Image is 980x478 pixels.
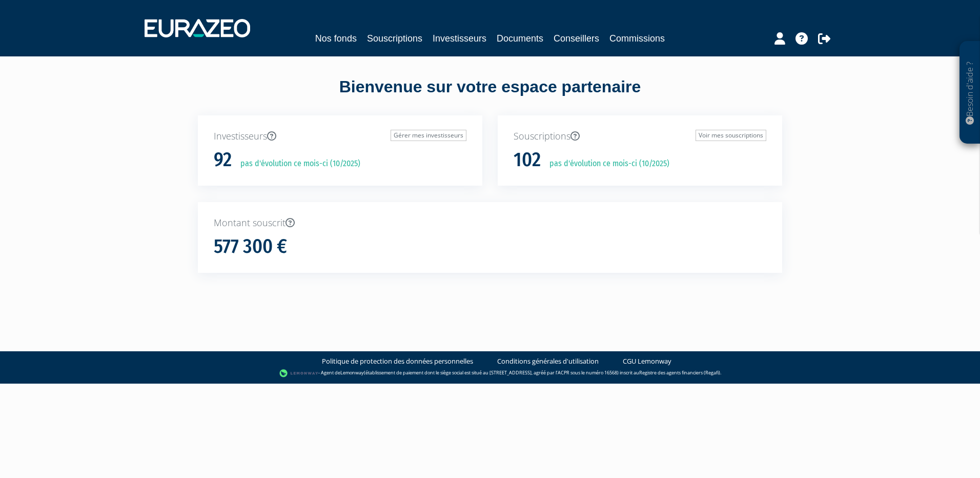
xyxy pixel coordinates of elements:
[279,368,319,379] img: logo-lemonway.png
[322,356,473,366] a: Politique de protection des données personnelles
[497,31,543,46] a: Documents
[497,356,599,366] a: Conditions générales d'utilisation
[367,31,422,46] a: Souscriptions
[391,130,466,141] a: Gérer mes investisseurs
[514,130,766,143] p: Souscriptions
[190,75,790,115] div: Bienvenue sur votre espace partenaire
[145,19,250,37] img: 1732889491-logotype_eurazeo_blanc_rvb.png
[542,158,669,170] p: pas d'évolution ce mois-ci (10/2025)
[214,216,766,230] p: Montant souscrit
[554,31,599,46] a: Conseillers
[609,31,665,46] a: Commissions
[233,158,360,170] p: pas d'évolution ce mois-ci (10/2025)
[10,368,970,379] div: - Agent de (établissement de paiement dont le siège social est situé au [STREET_ADDRESS], agréé p...
[623,356,671,366] a: CGU Lemonway
[639,369,720,376] a: Registre des agents financiers (Regafi)
[214,130,466,143] p: Investisseurs
[214,236,287,257] h1: 577 300 €
[340,369,364,376] a: Lemonway
[514,149,541,171] h1: 102
[214,149,232,171] h1: 92
[315,31,357,46] a: Nos fonds
[964,47,976,139] p: Besoin d'aide ?
[696,130,766,141] a: Voir mes souscriptions
[433,31,486,46] a: Investisseurs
